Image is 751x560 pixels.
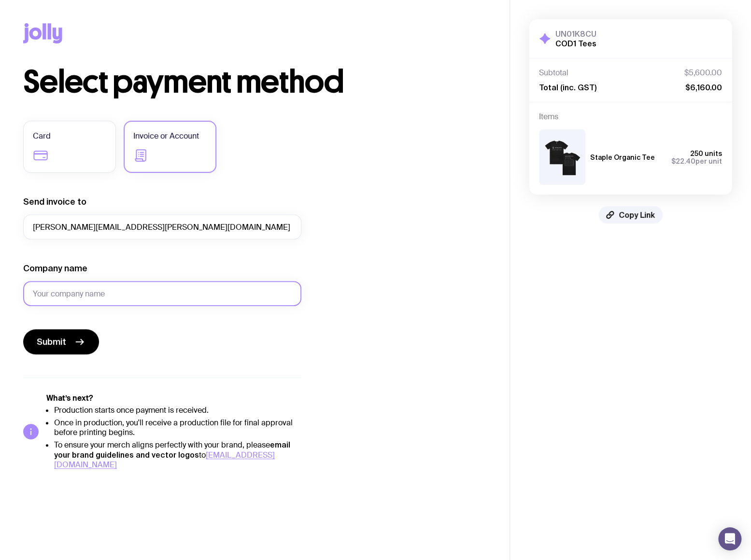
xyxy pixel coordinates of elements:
[671,157,722,165] span: per unit
[54,418,301,437] li: Once in production, you'll receive a production file for final approval before printing begins.
[133,130,199,142] span: Invoice or Account
[619,210,655,220] span: Copy Link
[539,112,722,122] h4: Items
[33,130,51,142] span: Card
[23,67,486,98] h1: Select payment method
[23,263,87,274] label: Company name
[539,68,568,78] span: Subtotal
[23,281,301,306] input: Your company name
[685,83,722,92] span: $6,160.00
[718,527,741,550] div: Open Intercom Messenger
[555,29,596,39] h3: UN01K8CU
[671,157,695,165] span: $22.40
[46,393,301,403] h5: What’s next?
[37,336,66,348] span: Submit
[684,68,722,78] span: $5,600.00
[598,206,663,224] button: Copy Link
[23,196,86,208] label: Send invoice to
[54,406,301,415] li: Production starts once payment is received.
[539,83,596,92] span: Total (inc. GST)
[23,214,301,239] input: accounts@company.com
[54,450,275,470] a: [EMAIL_ADDRESS][DOMAIN_NAME]
[590,154,655,161] h3: Staple Organic Tee
[54,440,301,470] li: To ensure your merch aligns perfectly with your brand, please to
[555,39,596,48] h2: COD1 Tees
[23,329,99,354] button: Submit
[690,150,722,157] span: 250 units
